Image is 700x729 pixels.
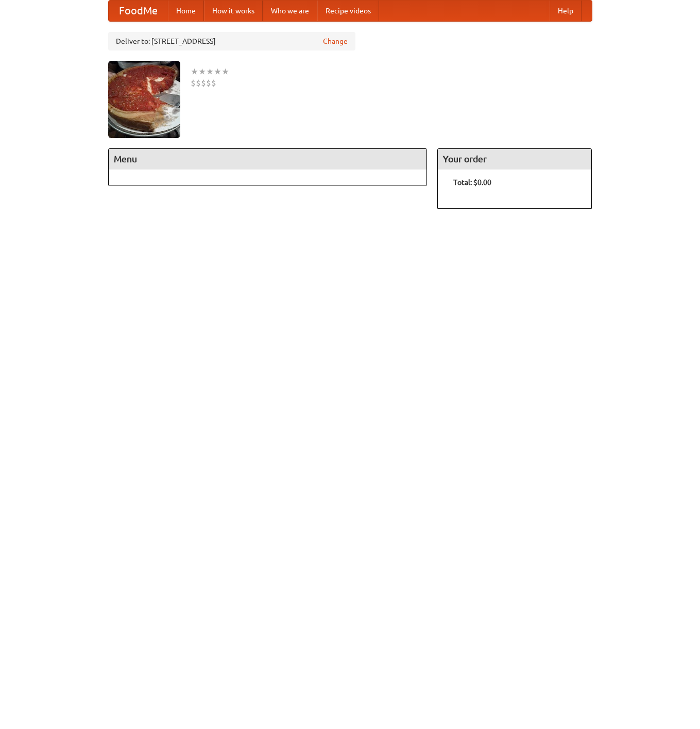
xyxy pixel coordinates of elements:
a: Recipe videos [317,1,379,21]
h4: Your order [438,149,591,169]
li: ★ [221,66,229,77]
a: Change [323,36,348,46]
li: ★ [206,66,214,77]
div: Deliver to: [STREET_ADDRESS] [108,32,355,50]
b: Total: $0.00 [453,178,491,187]
li: $ [201,77,206,89]
a: Help [550,1,582,21]
li: $ [196,77,201,89]
h4: Menu [109,149,427,169]
li: $ [206,77,211,89]
li: $ [191,77,196,89]
li: ★ [198,66,206,77]
a: Home [168,1,204,21]
img: angular.jpg [108,61,180,138]
li: ★ [214,66,221,77]
a: How it works [204,1,263,21]
a: Who we are [263,1,317,21]
li: $ [211,77,216,89]
li: ★ [191,66,198,77]
a: FoodMe [109,1,168,21]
